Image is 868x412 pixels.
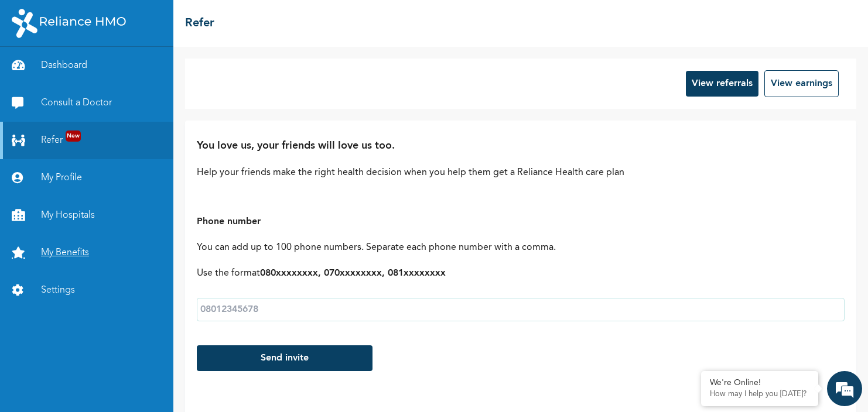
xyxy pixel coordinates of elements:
img: d_794563401_company_1708531726252_794563401 [22,59,47,88]
button: View referrals [686,71,758,97]
span: We're online! [68,142,162,260]
button: Send invite [197,345,373,371]
div: Minimize live chat window [192,6,220,34]
h3: Phone number [197,215,845,229]
p: Help your friends make the right health decision when you help them get a Reliance Health care plan [197,166,845,180]
b: 080xxxxxxxx, 070xxxxxxxx, 081xxxxxxxx [260,269,446,278]
p: You can add up to 100 phone numbers. Separate each phone number with a comma. [197,241,845,255]
span: Conversation [6,370,115,378]
h2: You love us, your friends will love us too. [197,138,845,154]
button: View earnings [764,70,839,97]
input: 08012345678 [197,298,845,321]
h2: Refer [185,15,214,32]
div: Chat with us now [61,66,197,81]
p: Use the format [197,266,845,280]
span: New [66,131,81,142]
div: We're Online! [710,378,809,388]
img: RelianceHMO's Logo [12,9,126,38]
div: FAQs [115,349,224,386]
textarea: Type your message and hit 'Enter' [6,308,223,349]
p: How may I help you today? [710,390,809,399]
